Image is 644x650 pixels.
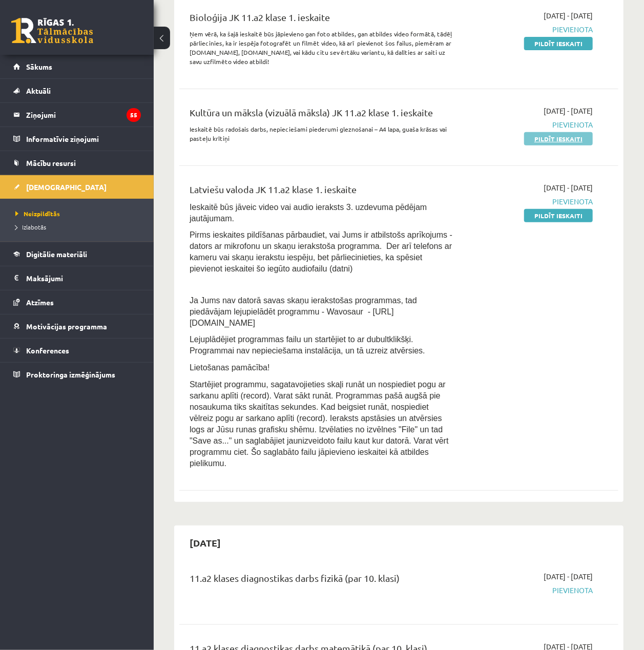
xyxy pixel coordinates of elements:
span: Ja Jums nav datorā savas skaņu ierakstošas programmas, tad piedāvājam lejupielādēt programmu - Wa... [190,296,417,327]
span: Lejuplādējiet programmas failu un startējiet to ar dubultklikšķi. Programmai nav nepieciešama ins... [190,335,425,355]
span: Neizpildītās [15,209,60,218]
span: Pirms ieskaites pildīšanas pārbaudiet, vai Jums ir atbilstošs aprīkojums - dators ar mikrofonu un... [190,230,452,273]
a: Maksājumi [13,266,141,290]
a: Motivācijas programma [13,314,141,338]
span: Sākums [26,62,52,71]
a: Izlabotās [15,222,143,232]
i: 55 [127,108,141,122]
a: Rīgas 1. Tālmācības vidusskola [11,18,93,44]
span: Pievienota [469,196,593,207]
span: Lietošanas pamācība! [190,363,270,372]
span: [DATE] - [DATE] [544,106,593,116]
a: Pildīt ieskaiti [524,209,593,222]
span: Ieskaitē būs jāveic video vai audio ieraksts 3. uzdevuma pēdējam jautājumam. [190,203,427,223]
span: Motivācijas programma [26,322,107,331]
span: Izlabotās [15,223,46,231]
legend: Ziņojumi [26,103,141,127]
span: Digitālie materiāli [26,249,87,259]
span: Proktoringa izmēģinājums [26,370,115,379]
span: [DATE] - [DATE] [544,10,593,21]
div: 11.a2 klases diagnostikas darbs fizikā (par 10. klasi) [190,571,453,590]
span: Atzīmes [26,298,54,307]
a: Aktuāli [13,79,141,102]
span: [DATE] - [DATE] [544,182,593,193]
div: Kultūra un māksla (vizuālā māksla) JK 11.a2 klase 1. ieskaite [190,106,453,124]
div: Bioloģija JK 11.a2 klase 1. ieskaite [190,10,453,29]
span: [DEMOGRAPHIC_DATA] [26,182,107,192]
a: [DEMOGRAPHIC_DATA] [13,175,141,199]
legend: Informatīvie ziņojumi [26,127,141,151]
span: Pievienota [469,119,593,130]
a: Digitālie materiāli [13,242,141,266]
a: Pildīt ieskaiti [524,37,593,50]
span: [DATE] - [DATE] [544,571,593,582]
span: Konferences [26,346,69,355]
a: Informatīvie ziņojumi [13,127,141,151]
a: Atzīmes [13,290,141,314]
a: Neizpildītās [15,209,143,218]
span: Mācību resursi [26,158,76,167]
span: Pievienota [469,585,593,596]
span: Pievienota [469,24,593,35]
a: Proktoringa izmēģinājums [13,363,141,386]
a: Sākums [13,55,141,78]
a: Pildīt ieskaiti [524,132,593,145]
a: Ziņojumi55 [13,103,141,127]
legend: Maksājumi [26,266,141,290]
a: Mācību resursi [13,151,141,175]
div: Latviešu valoda JK 11.a2 klase 1. ieskaite [190,182,453,201]
p: Ieskaitē būs radošais darbs, nepieciešami piederumi gleznošanai – A4 lapa, guaša krāsas vai paste... [190,124,453,143]
h2: [DATE] [179,531,231,555]
p: Ņem vērā, ka šajā ieskaitē būs jāpievieno gan foto atbildes, gan atbildes video formātā, tādēļ pā... [190,29,453,66]
a: Konferences [13,339,141,362]
span: Startējiet programmu, sagatavojieties skaļi runāt un nospiediet pogu ar sarkanu aplīti (record). ... [190,380,449,468]
span: Aktuāli [26,86,51,95]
